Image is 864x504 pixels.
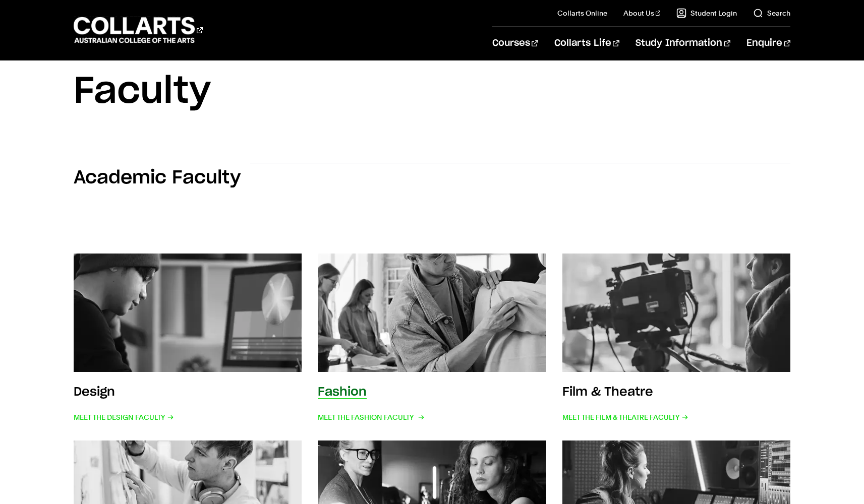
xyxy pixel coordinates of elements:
[318,410,423,424] span: Meet the Fashion Faculty
[562,254,791,424] a: Film & Theatre Meet the Film & Theatre Faculty
[676,8,737,18] a: Student Login
[623,8,661,18] a: About Us
[74,254,302,424] a: Design Meet the Design Faculty
[636,27,730,60] a: Study Information
[74,386,115,398] h3: Design
[753,8,790,18] a: Search
[74,16,203,44] div: Go to homepage
[562,386,653,398] h3: Film & Theatre
[74,69,791,114] h1: Faculty
[74,167,241,189] h2: Academic Faculty
[557,8,607,18] a: Collarts Online
[74,410,174,424] span: Meet the Design Faculty
[318,386,367,398] h3: Fashion
[562,410,688,424] span: Meet the Film & Theatre Faculty
[746,27,790,60] a: Enquire
[318,254,546,424] a: Fashion Meet the Fashion Faculty
[554,27,619,60] a: Collarts Life
[492,27,538,60] a: Courses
